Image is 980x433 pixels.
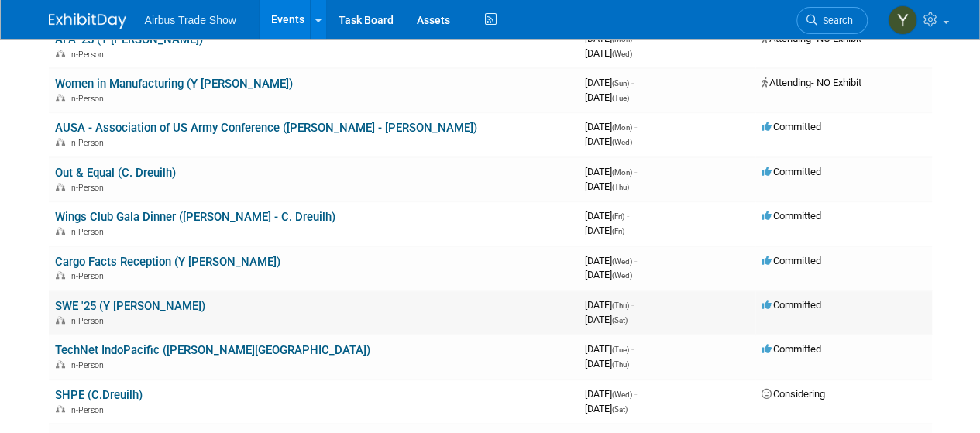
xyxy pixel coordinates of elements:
[762,166,821,177] span: Committed
[762,299,821,311] span: Committed
[612,79,629,88] span: (Sun)
[55,121,477,135] a: AUSA - Association of US Army Conference ([PERSON_NAME] - [PERSON_NAME])
[585,136,632,147] span: [DATE]
[612,138,632,146] span: (Wed)
[627,210,629,222] span: -
[585,269,632,280] span: [DATE]
[56,316,65,324] img: In-Person Event
[69,316,108,326] span: In-Person
[585,358,629,369] span: [DATE]
[585,91,629,103] span: [DATE]
[612,316,628,325] span: (Sat)
[612,257,632,266] span: (Wed)
[56,271,65,279] img: In-Person Event
[55,255,280,269] a: Cargo Facts Reception (Y [PERSON_NAME])
[585,210,629,222] span: [DATE]
[585,343,634,355] span: [DATE]
[631,299,634,311] span: -
[634,388,637,400] span: -
[585,121,637,132] span: [DATE]
[612,390,632,399] span: (Wed)
[585,314,628,325] span: [DATE]
[69,360,108,370] span: In-Person
[145,14,236,26] span: Airbus Trade Show
[69,271,108,281] span: In-Person
[612,212,624,221] span: (Fri)
[56,360,65,368] img: In-Person Event
[612,227,624,235] span: (Fri)
[585,33,637,44] span: [DATE]
[55,210,335,224] a: Wings Club Gala Dinner ([PERSON_NAME] - C. Dreuilh)
[612,405,628,414] span: (Sat)
[612,271,632,280] span: (Wed)
[55,166,176,180] a: Out & Equal (C. Dreuilh)
[585,299,634,311] span: [DATE]
[69,94,108,104] span: In-Person
[634,166,637,177] span: -
[49,13,126,29] img: ExhibitDay
[634,33,637,44] span: -
[612,301,629,310] span: (Thu)
[762,210,821,222] span: Committed
[585,403,628,414] span: [DATE]
[612,35,632,43] span: (Mon)
[69,183,108,193] span: In-Person
[612,168,632,177] span: (Mon)
[69,227,108,237] span: In-Person
[55,388,143,402] a: SHPE (C.Dreuilh)
[762,77,861,88] span: Attending- NO Exhibit
[634,255,637,266] span: -
[612,50,632,58] span: (Wed)
[55,343,370,357] a: TechNet IndoPacific ([PERSON_NAME][GEOGRAPHIC_DATA])
[762,33,861,44] span: Attending- NO Exhibit
[888,5,917,35] img: Yolanda Bauza
[762,255,821,266] span: Committed
[631,343,634,355] span: -
[817,15,853,26] span: Search
[55,299,205,313] a: SWE '25 (Y [PERSON_NAME])
[634,121,637,132] span: -
[585,47,632,59] span: [DATE]
[631,77,634,88] span: -
[69,50,108,60] span: In-Person
[762,343,821,355] span: Committed
[69,138,108,148] span: In-Person
[585,255,637,266] span: [DATE]
[612,360,629,369] span: (Thu)
[762,388,825,400] span: Considering
[585,77,634,88] span: [DATE]
[56,227,65,235] img: In-Person Event
[796,7,868,34] a: Search
[585,225,624,236] span: [DATE]
[55,33,203,46] a: AFA '25 (Y [PERSON_NAME])
[585,388,637,400] span: [DATE]
[612,123,632,132] span: (Mon)
[762,121,821,132] span: Committed
[56,405,65,413] img: In-Person Event
[612,345,629,354] span: (Tue)
[56,138,65,146] img: In-Person Event
[585,166,637,177] span: [DATE]
[69,405,108,415] span: In-Person
[56,50,65,57] img: In-Person Event
[55,77,293,91] a: Women in Manufacturing (Y [PERSON_NAME])
[612,94,629,102] span: (Tue)
[56,94,65,101] img: In-Person Event
[612,183,629,191] span: (Thu)
[56,183,65,191] img: In-Person Event
[585,180,629,192] span: [DATE]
